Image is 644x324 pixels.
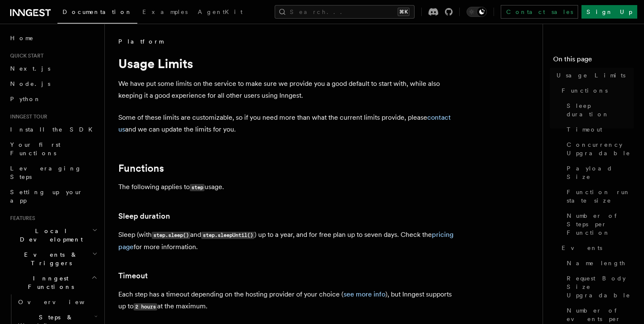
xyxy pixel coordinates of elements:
[193,3,248,23] a: AgentKit
[581,5,637,19] a: Sign Up
[10,34,34,42] span: Home
[10,80,50,87] span: Node.js
[567,259,626,267] span: Name length
[118,270,148,282] a: Timeout
[137,3,193,23] a: Examples
[198,8,243,15] span: AgentKit
[567,211,634,237] span: Number of Steps per Function
[563,184,634,208] a: Function run state size
[118,56,456,71] h1: Usage Limits
[7,223,99,247] button: Local Development
[7,76,99,91] a: Node.js
[557,71,625,80] span: Usage Limits
[18,299,105,305] span: Overview
[10,141,60,157] span: Your first Functions
[7,61,99,76] a: Next.js
[152,232,190,239] code: step.sleep()
[7,250,92,267] span: Events & Triggers
[501,5,578,19] a: Contact sales
[118,37,163,46] span: Platform
[558,240,634,255] a: Events
[10,165,82,180] span: Leveraging Steps
[7,30,99,46] a: Home
[7,113,47,120] span: Inngest tour
[553,68,634,83] a: Usage Limits
[10,126,98,133] span: Install the SDK
[563,208,634,240] a: Number of Steps per Function
[118,78,456,102] p: We have put some limits on the service to make sure we provide you a good default to start with, ...
[563,137,634,161] a: Concurrency Upgradable
[7,52,44,59] span: Quick start
[7,122,99,137] a: Install the SDK
[563,122,634,137] a: Timeout
[398,8,409,16] kbd: ⌘K
[567,102,634,118] span: Sleep duration
[63,8,132,15] span: Documentation
[10,189,83,204] span: Setting up your app
[118,112,456,135] p: Some of these limits are customizable, so if you need more than what the current limits provide, ...
[7,271,99,294] button: Inngest Functions
[142,8,188,15] span: Examples
[118,210,170,222] a: Sleep duration
[275,5,415,19] button: Search...⌘K
[562,86,608,95] span: Functions
[563,255,634,271] a: Name length
[567,140,634,157] span: Concurrency Upgradable
[344,290,385,298] a: see more info
[7,161,99,184] a: Leveraging Steps
[10,96,41,102] span: Python
[10,65,50,72] span: Next.js
[567,274,634,299] span: Request Body Size Upgradable
[118,229,456,253] p: Sleep (with and ) up to a year, and for free plan up to seven days. Check the for more information.
[57,3,137,24] a: Documentation
[118,288,456,313] p: Each step has a timeout depending on the hosting provider of your choice ( ), but Inngest support...
[7,184,99,208] a: Setting up your app
[118,181,456,193] p: The following applies to usage.
[15,294,99,310] a: Overview
[558,83,634,98] a: Functions
[563,271,634,303] a: Request Body Size Upgradable
[7,247,99,271] button: Events & Triggers
[7,227,92,244] span: Local Development
[567,125,602,134] span: Timeout
[7,137,99,161] a: Your first Functions
[553,54,634,68] h4: On this page
[567,188,634,205] span: Function run state size
[562,244,602,252] span: Events
[567,164,634,181] span: Payload Size
[563,98,634,122] a: Sleep duration
[7,91,99,107] a: Python
[7,215,35,222] span: Features
[563,161,634,184] a: Payload Size
[467,7,487,17] button: Toggle dark mode
[7,274,91,291] span: Inngest Functions
[201,232,254,239] code: step.sleepUntil()
[118,162,164,174] a: Functions
[190,184,205,191] code: step
[134,303,157,310] code: 2 hours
